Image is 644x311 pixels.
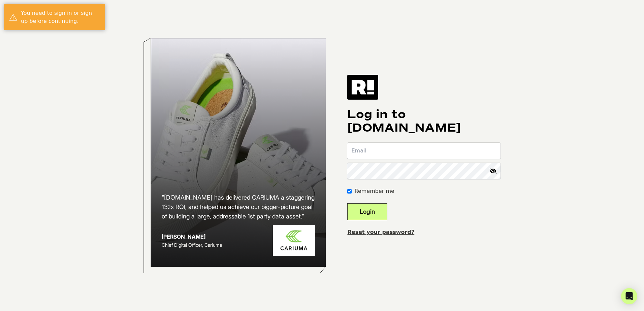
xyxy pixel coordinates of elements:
strong: [PERSON_NAME] [162,233,205,240]
div: Open Intercom Messenger [621,288,637,304]
h1: Log in to [DOMAIN_NAME] [347,108,501,135]
img: Retention.com [347,75,378,100]
input: Email [347,143,501,159]
div: You need to sign in or sign up before continuing. [21,9,100,25]
span: Chief Digital Officer, Cariuma [162,242,222,248]
a: Reset your password? [347,229,414,235]
button: Login [347,203,387,220]
img: Cariuma [273,225,315,256]
label: Remember me [354,187,394,195]
h2: “[DOMAIN_NAME] has delivered CARIUMA a staggering 13.1x ROI, and helped us achieve our bigger-pic... [162,193,315,221]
